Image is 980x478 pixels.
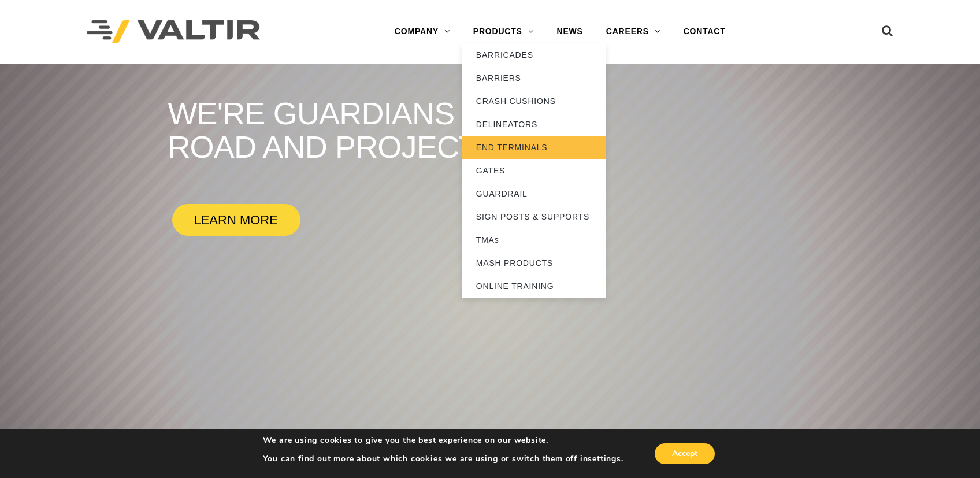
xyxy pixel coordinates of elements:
a: CONTACT [672,20,737,43]
a: GUARDRAIL [462,182,606,205]
a: NEWS [545,20,595,43]
a: SIGN POSTS & SUPPORTS [462,205,606,228]
a: BARRIERS [462,66,606,90]
a: END TERMINALS [462,136,606,159]
a: COMPANY [383,20,462,43]
rs-layer: WE'RE guardians of the road and project. [168,97,601,176]
a: PRODUCTS [462,20,545,43]
a: MASH PRODUCTS [462,251,606,275]
a: LEARN MORE [172,204,300,236]
a: ONLINE TRAINING [462,275,606,298]
a: CRASH CUSHIONS [462,90,606,113]
button: Accept [655,443,715,464]
img: Valtir [87,20,260,44]
a: GATES [462,159,606,182]
a: CAREERS [595,20,672,43]
button: settings [588,454,621,464]
a: BARRICADES [462,43,606,66]
p: We are using cookies to give you the best experience on our website. [263,435,623,446]
a: TMAs [462,228,606,251]
a: DELINEATORS [462,113,606,136]
p: You can find out more about which cookies we are using or switch them off in . [263,454,623,464]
